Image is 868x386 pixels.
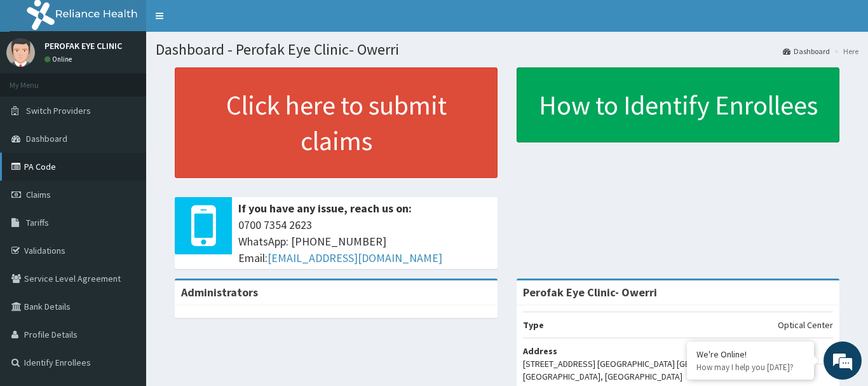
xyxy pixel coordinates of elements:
b: Administrators [181,285,258,300]
strong: Perofak Eye Clinic- Owerri [523,285,657,300]
img: User Image [6,38,35,67]
span: Dashboard [26,133,67,144]
img: d_794563401_company_1708531726252_794563401 [24,64,51,95]
p: [STREET_ADDRESS] [GEOGRAPHIC_DATA] [GEOGRAPHIC_DATA] ,[GEOGRAPHIC_DATA], [GEOGRAPHIC_DATA] [523,357,833,383]
span: Tariffs [26,217,49,228]
a: Dashboard [783,46,830,57]
p: How may I help you today? [696,362,804,373]
b: Type [523,319,544,331]
a: [EMAIL_ADDRESS][DOMAIN_NAME] [268,251,442,265]
div: We're Online! [696,348,804,360]
span: 0700 7354 2623 WhatsApp: [PHONE_NUMBER] Email: [238,217,491,266]
div: Minimize live chat window [208,6,239,37]
a: How to Identify Enrollees [517,67,839,142]
li: Here [831,46,858,57]
b: If you have any issue, reach us on: [238,201,412,216]
a: Online [44,55,75,64]
a: Click here to submit claims [175,67,498,178]
p: Optical Center [778,319,833,331]
span: Switch Providers [26,105,91,116]
div: Chat with us now [66,71,214,88]
span: We're online! [74,113,175,242]
textarea: Type your message and hit 'Enter' [6,254,242,298]
b: Address [523,345,557,357]
p: PEROFAK EYE CLINIC [44,41,122,50]
span: Claims [26,189,51,200]
h1: Dashboard - Perofak Eye Clinic- Owerri [156,41,858,58]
